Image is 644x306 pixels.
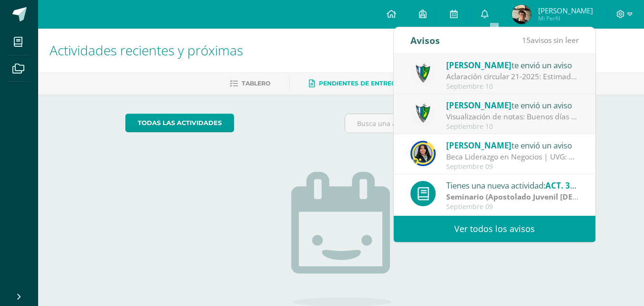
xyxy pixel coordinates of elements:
img: 9f174a157161b4ddbe12118a61fed988.png [410,61,436,86]
span: [PERSON_NAME] [446,140,511,151]
a: todas las Actividades [125,114,234,132]
div: Septiembre 10 [446,83,579,91]
span: Tablero [242,80,270,87]
div: te envió un aviso [446,59,579,71]
div: Visualización de notas: Buenos días estimados padres y estudiantes, es un gusto saludarlos. Por e... [446,111,579,122]
input: Busca una actividad próxima aquí... [345,114,556,133]
span: [PERSON_NAME] [446,100,511,111]
a: Tablero [230,76,270,91]
div: Tienes una nueva actividad: [446,179,579,191]
img: c0372a223cfc6ddb0e4a454a77012146.png [512,5,531,24]
div: Septiembre 09 [446,163,579,171]
div: Beca Liderazgo en Negocios | UVG: Gusto en saludarlos chicos, que estén brillando en su práctica.... [446,151,579,162]
div: | Zona [446,191,579,202]
div: Avisos [410,27,440,53]
img: 9f174a157161b4ddbe12118a61fed988.png [410,101,436,126]
a: Ver todos los avisos [394,216,595,242]
a: Pendientes de entrega [309,76,400,91]
span: Actividades recientes y próximas [50,41,243,59]
img: 9385da7c0ece523bc67fca2554c96817.png [410,141,436,166]
div: Aclaración circular 21-2025: Estimados padres y estudiantes, es un gusto saludarlos. Únicamente c... [446,71,579,82]
span: [PERSON_NAME] [538,6,593,15]
span: Pendientes de entrega [319,80,400,87]
span: [PERSON_NAME] [446,60,511,71]
span: avisos sin leer [522,35,579,45]
div: te envió un aviso [446,99,579,111]
span: 15 [522,35,531,45]
span: Mi Perfil [538,14,593,22]
div: te envió un aviso [446,139,579,151]
div: Septiembre 10 [446,123,579,131]
div: Septiembre 09 [446,203,579,211]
